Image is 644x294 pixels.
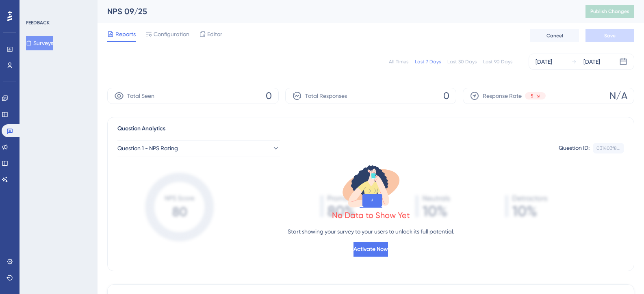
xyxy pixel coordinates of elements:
div: Question ID: [559,143,590,153]
div: FEEDBACK [26,19,50,26]
div: 031403f8... [596,145,620,151]
div: Last 30 Days [447,58,477,65]
span: Reports [115,29,136,39]
span: Question 1 - NPS Rating [117,143,178,153]
div: [DATE] [583,57,600,67]
button: Save [585,29,634,42]
span: 5 [531,93,533,99]
span: Cancel [546,32,563,39]
span: 0 [266,89,272,102]
div: [DATE] [536,57,552,67]
div: NPS 09/25 [107,6,565,17]
span: 0 [443,89,449,102]
p: Start showing your survey to your users to unlock its full potential. [288,227,454,236]
span: Total Responses [305,91,347,101]
button: Question 1 - NPS Rating [117,140,280,156]
button: Activate Now [353,242,388,257]
span: Activate Now [353,244,388,254]
button: Cancel [530,29,579,42]
span: Question Analytics [117,124,165,134]
span: Response Rate [483,91,522,101]
span: Publish Changes [590,8,629,15]
div: No Data to Show Yet [332,210,410,221]
span: Configuration [154,29,189,39]
div: Last 90 Days [483,58,512,65]
button: Surveys [26,36,53,50]
div: Last 7 Days [415,58,441,65]
span: Editor [207,29,222,39]
div: All Times [389,58,408,65]
span: Total Seen [127,91,154,101]
button: Publish Changes [585,5,634,18]
span: Save [604,32,616,39]
span: N/A [609,89,627,102]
